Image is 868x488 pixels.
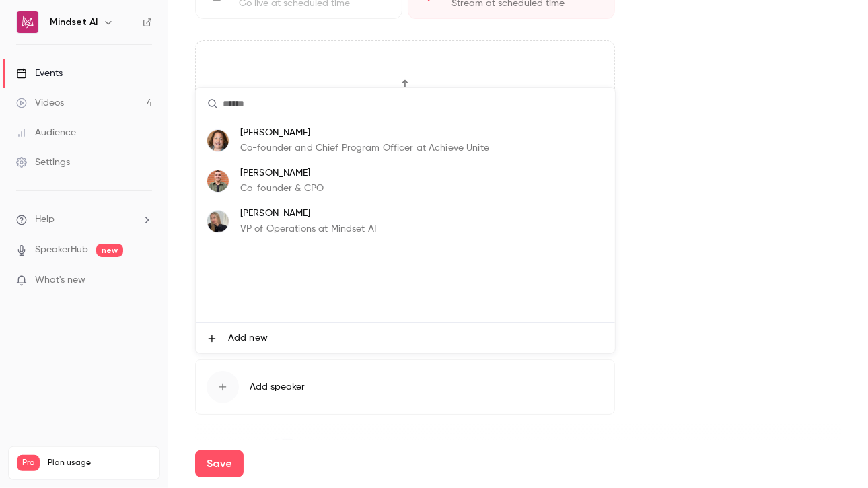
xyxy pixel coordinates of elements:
p: [PERSON_NAME] [240,126,489,140]
p: Co-founder and Chief Program Officer at Achieve Unite [240,141,489,155]
img: Jessica Baker [207,130,229,151]
p: [PERSON_NAME] [240,166,324,180]
img: Niamh Mulhall [207,211,229,232]
img: Jack Houghton [207,170,229,192]
p: VP of Operations at Mindset AI [240,222,376,236]
span: Add new [228,331,268,345]
p: Co-founder & CPO [240,182,324,196]
p: [PERSON_NAME] [240,207,376,221]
